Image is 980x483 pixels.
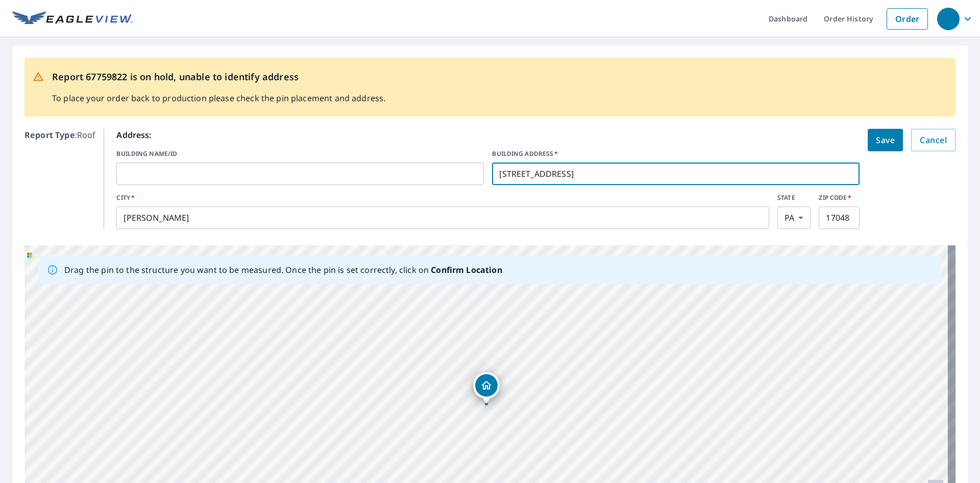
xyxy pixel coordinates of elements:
span: Save [876,133,895,147]
div: PA [777,206,811,229]
em: PA [785,213,794,223]
b: Confirm Location [431,264,502,275]
a: Order [887,8,928,30]
span: Cancel [920,133,947,147]
label: BUILDING NAME/ID [116,149,484,158]
p: Drag the pin to the structure you want to be measured. Once the pin is set correctly, click on [64,264,502,276]
label: ZIP CODE [819,193,860,202]
b: Report Type [24,129,75,141]
label: CITY [116,193,769,202]
label: BUILDING ADDRESS [492,149,860,158]
img: EV Logo [12,11,133,27]
label: STATE [777,193,811,202]
p: Report 67759822 is on hold, unable to identify address [52,70,385,84]
p: : Roof [24,129,95,229]
div: Dropped pin, building 1, Residential property, 810 Market St Lykens, PA 17048 [473,372,500,404]
button: Save [868,129,903,151]
p: To place your order back to production please check the pin placement and address. [52,92,385,104]
p: Address: [116,129,860,141]
button: Cancel [911,129,955,151]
